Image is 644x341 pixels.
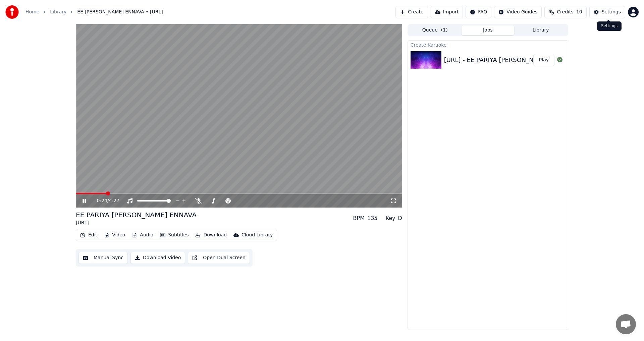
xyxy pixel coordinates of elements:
span: Credits [557,9,573,15]
button: Library [514,25,567,35]
div: / [97,197,113,204]
button: Create [395,6,428,18]
span: 4:27 [109,197,119,204]
div: Key [386,214,395,222]
a: Library [50,9,66,15]
button: Download [193,230,229,240]
button: Settings [589,6,625,18]
button: Manual Sync [78,252,128,264]
img: youka [5,5,19,19]
div: Settings [597,21,622,31]
button: Jobs [462,25,515,35]
div: D [398,214,402,222]
div: 135 [367,214,378,222]
button: Video Guides [494,6,542,18]
div: Open chat [616,314,636,334]
a: Home [25,9,39,15]
button: Queue [409,25,462,35]
div: EE PARIYA [PERSON_NAME] ENNAVA [76,210,197,220]
button: Open Dual Screen [188,252,250,264]
button: Import [431,6,463,18]
span: ( 1 ) [441,27,448,34]
nav: breadcrumb [25,9,163,15]
button: Credits10 [544,6,586,18]
button: Play [533,54,554,66]
button: Edit [77,230,100,240]
div: Settings [602,9,621,15]
span: EE [PERSON_NAME] ENNAVA • [URL] [77,9,163,15]
span: 0:24 [97,197,107,204]
div: [URL] - EE PARIYA [PERSON_NAME] ENNAVA_instrumental [444,55,617,65]
div: [URL] [76,220,197,226]
div: Create Karaoke [408,41,568,49]
div: BPM [353,214,365,222]
button: Download Video [130,252,185,264]
div: Cloud Library [241,232,273,238]
span: 10 [576,9,582,15]
button: Video [101,230,128,240]
button: Audio [129,230,156,240]
button: Subtitles [157,230,191,240]
button: FAQ [466,6,491,18]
